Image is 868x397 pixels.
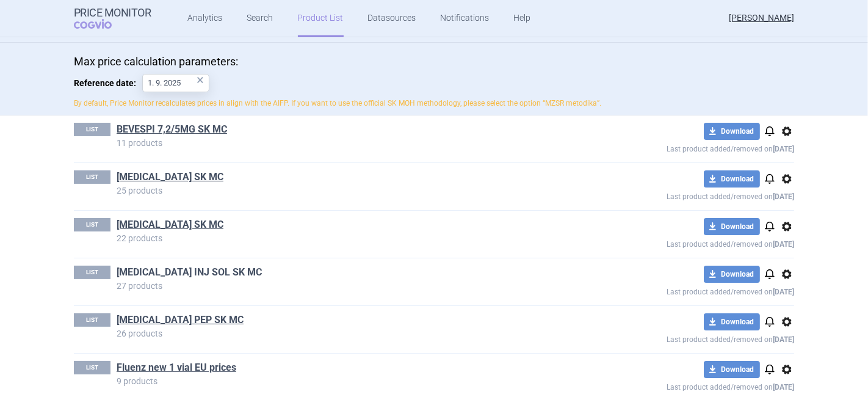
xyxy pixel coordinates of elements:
h1: FASENRA INJ SOL SK MC [117,266,578,282]
p: Last product added/removed on [578,283,794,298]
button: Download [704,218,760,235]
p: LIST [74,170,110,184]
p: Max price calculation parameters: [74,55,794,68]
p: 27 products [117,282,578,290]
p: By default, Price Monitor recalculates prices in align with the AIFP. If you want to use the offi... [74,98,794,109]
a: BEVESPI 7,2/5MG SK MC [117,123,227,136]
p: Last product added/removed on [578,235,794,250]
strong: Price Monitor [74,7,151,19]
strong: [DATE] [773,335,794,344]
h1: FASENRA PEP SK MC [117,313,578,329]
p: 11 products [117,139,578,147]
p: Last product added/removed on [578,378,794,393]
button: Download [704,313,760,330]
a: [MEDICAL_DATA] SK MC [117,218,223,231]
button: Download [704,170,760,188]
p: LIST [74,313,110,327]
h1: Calquence SK MC [117,170,578,186]
a: [MEDICAL_DATA] PEP SK MC [117,313,244,327]
p: 9 products [117,377,578,385]
a: [MEDICAL_DATA] SK MC [117,170,223,184]
p: 22 products [117,234,578,242]
a: [MEDICAL_DATA] INJ SOL SK MC [117,266,262,279]
a: Price MonitorCOGVIO [74,7,151,30]
h1: ENHERTU SK MC [117,218,578,234]
p: Last product added/removed on [578,330,794,346]
strong: [DATE] [773,145,794,153]
h1: BEVESPI 7,2/5MG SK MC [117,123,578,139]
strong: [DATE] [773,383,794,392]
span: Reference date: [74,74,142,92]
input: Reference date:× [142,74,209,92]
strong: [DATE] [773,192,794,201]
p: LIST [74,361,110,374]
p: Last product added/removed on [578,140,794,155]
button: Download [704,266,760,283]
strong: [DATE] [773,288,794,296]
p: Last product added/removed on [578,188,794,203]
p: LIST [74,218,110,231]
a: Fluenz new 1 vial EU prices [117,361,236,374]
button: Download [704,361,760,378]
h1: Fluenz new 1 vial EU prices [117,361,578,377]
p: 25 products [117,186,578,195]
span: COGVIO [74,19,129,29]
div: × [197,73,204,87]
p: LIST [74,123,110,136]
button: Download [704,123,760,140]
p: LIST [74,266,110,279]
strong: [DATE] [773,240,794,249]
p: 26 products [117,329,578,338]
